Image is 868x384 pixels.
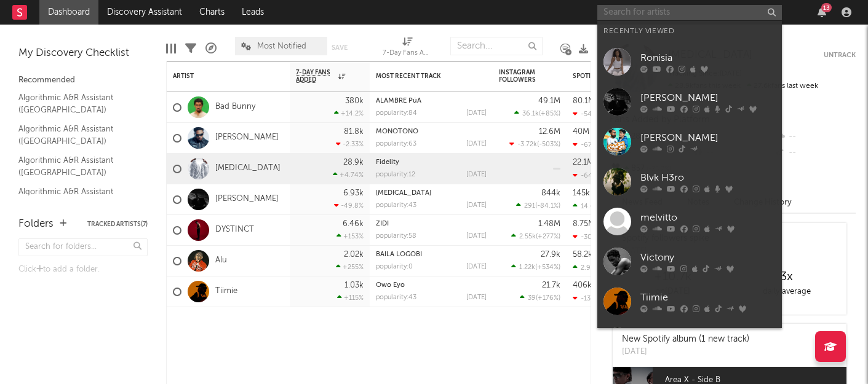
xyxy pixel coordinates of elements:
div: TAI CHI [376,190,487,197]
div: Blvk H3ro [640,170,776,185]
a: Algorithmic A&R Assistant ([GEOGRAPHIC_DATA]) [18,154,135,179]
div: My Discovery Checklist [18,46,148,61]
div: 380k [345,97,364,105]
div: 80.1M [573,97,595,105]
a: Alu [215,256,227,266]
div: 7-Day Fans Added (7-Day Fans Added) [383,46,432,61]
div: Victony [640,250,776,265]
div: Most Recent Track [376,72,468,80]
div: [PERSON_NAME] [640,90,776,105]
div: +4.74 % [333,171,364,179]
div: +153 % [336,232,364,240]
div: melvitto [640,210,776,225]
div: popularity: 0 [376,264,413,270]
div: [DATE] [466,110,487,117]
div: Instagram Followers [499,69,542,84]
div: -- [774,129,856,145]
div: popularity: 12 [376,171,415,178]
div: [DATE] [622,346,749,358]
div: -- [774,145,856,161]
div: -545k [573,110,599,118]
div: 12.6M [539,128,560,136]
div: ( ) [520,294,560,302]
button: 13 [818,7,826,17]
span: +85 % [541,111,559,117]
span: 7-Day Fans Added [296,69,335,84]
div: 2.02k [344,251,364,259]
a: [PERSON_NAME] [215,133,279,143]
div: 6.46k [343,220,364,228]
div: ( ) [511,232,560,240]
div: -678k [573,141,600,149]
div: -2.33 % [336,140,364,148]
a: [PERSON_NAME] [597,82,782,122]
a: ALAMBRE PúA [376,98,421,104]
a: Tiimie [597,281,782,321]
span: -84.1 % [537,203,559,210]
div: Recently Viewed [603,24,776,39]
span: 39 [528,295,536,302]
div: 40M [573,128,589,136]
span: 291 [524,203,535,210]
a: BAILA LOGOBI [376,251,422,258]
div: 28.9k [343,159,364,167]
div: popularity: 43 [376,294,416,301]
div: -49.8 % [334,202,364,210]
a: Alu [597,321,782,361]
a: [PERSON_NAME] [597,122,782,162]
div: Tiimie [640,290,776,305]
div: popularity: 58 [376,233,416,240]
div: popularity: 43 [376,202,416,209]
div: 22.1M [573,159,594,167]
span: +277 % [538,233,559,240]
div: 13 [821,3,832,12]
div: ZIDI [376,221,487,227]
div: BAILA LOGOBI [376,251,487,258]
div: +115 % [337,294,364,302]
div: 6.93k [343,189,364,197]
div: 7-Day Fans Added (7-Day Fans Added) [383,31,432,66]
span: 1.22k [519,264,535,271]
div: [DATE] [466,141,487,147]
a: [MEDICAL_DATA] [376,190,431,197]
a: [PERSON_NAME] [215,194,279,205]
a: Blvk H3ro [597,162,782,202]
div: Edit Columns [166,31,176,66]
div: 2.98k [573,264,599,272]
span: +176 % [538,295,559,302]
div: +255 % [336,263,364,271]
div: [DATE] [466,264,487,270]
div: ( ) [511,263,560,271]
div: popularity: 84 [376,110,417,117]
a: ZIDI [376,221,389,227]
a: Tiimie [215,286,237,297]
div: ( ) [516,202,560,210]
div: Folders [18,217,54,232]
div: 1.48M [538,220,560,228]
div: Recommended [18,73,148,88]
div: New Spotify album (1 new track) [622,333,749,346]
div: 145k [573,189,590,197]
span: -3.72k [517,141,537,148]
div: 406k [573,281,592,289]
button: Save [332,44,348,51]
div: [PERSON_NAME] [640,130,776,145]
span: +534 % [537,264,559,271]
div: Click to add a folder. [18,262,148,277]
a: Algorithmic A&R Assistant ([GEOGRAPHIC_DATA]) [18,185,135,210]
a: Algorithmic A&R Assistant ([GEOGRAPHIC_DATA]) [18,91,135,116]
a: Victony [597,241,782,281]
div: 27.9k [541,251,560,259]
div: ( ) [514,109,560,117]
div: Artist [173,72,265,80]
div: 844k [541,189,560,197]
span: Most Notified [257,42,306,50]
a: Owo Eyo [376,282,405,289]
input: Search for artists [597,5,782,20]
div: -305k [573,233,599,241]
span: 36.1k [522,111,539,117]
div: 21.7k [542,281,560,289]
div: popularity: 63 [376,141,416,147]
button: Untrack [824,49,856,61]
a: Ronisia [597,42,782,82]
